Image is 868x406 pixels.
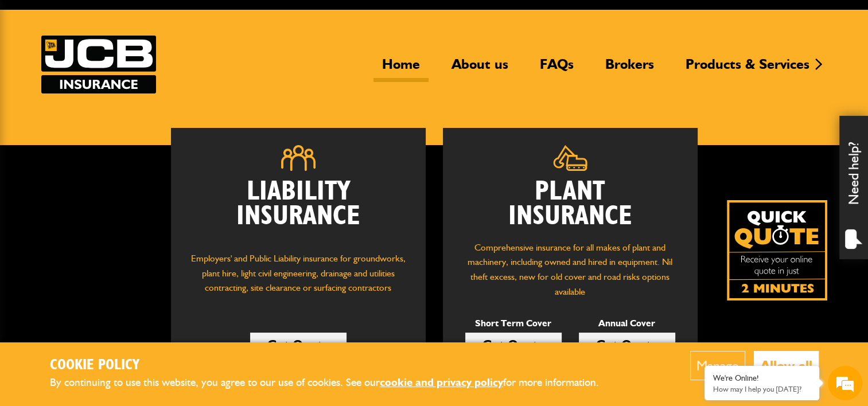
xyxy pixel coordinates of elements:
[754,351,819,380] button: Allow all
[465,316,562,331] p: Short Term Cover
[50,357,618,374] h2: Cookie Policy
[597,56,663,82] a: Brokers
[677,56,818,82] a: Products & Services
[727,200,827,300] a: Get your insurance quote isn just 2-minutes
[188,251,408,306] p: Employers' and Public Liability insurance for groundworks, plant hire, light civil engineering, d...
[443,56,517,82] a: About us
[41,36,156,93] a: JCB Insurance Services
[839,116,868,259] div: Need help?
[465,333,562,357] a: Get Quote
[380,376,503,389] a: cookie and privacy policy
[579,333,675,357] a: Get Quote
[460,240,680,299] p: Comprehensive insurance for all makes of plant and machinery, including owned and hired in equipm...
[531,56,582,82] a: FAQs
[579,316,675,331] p: Annual Cover
[460,179,680,229] h2: Plant Insurance
[250,333,347,357] a: Get Quote
[727,200,827,300] img: Quick Quote
[188,179,408,240] h2: Liability Insurance
[41,36,156,93] img: JCB Insurance Services logo
[690,351,745,380] button: Manage
[373,56,429,82] a: Home
[713,385,811,393] p: How may I help you today?
[713,373,811,383] div: We're Online!
[50,374,618,392] p: By continuing to use this website, you agree to our use of cookies. See our for more information.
